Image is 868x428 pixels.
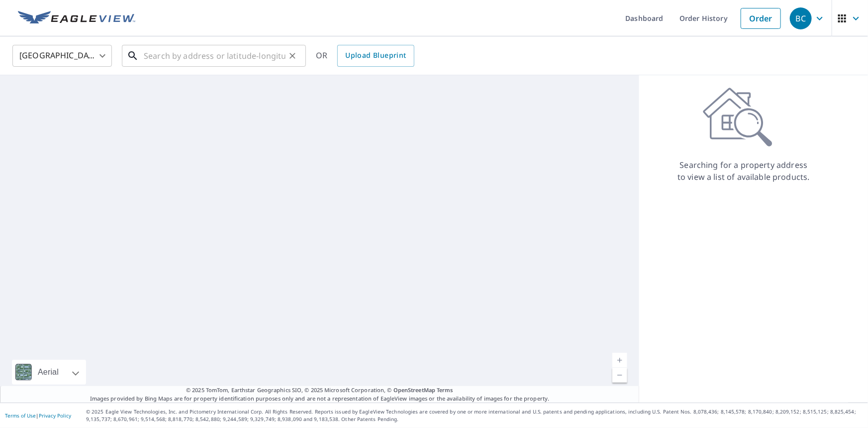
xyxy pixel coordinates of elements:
div: BC [790,7,812,29]
div: Aerial [12,360,86,385]
div: OR [316,45,414,67]
div: [GEOGRAPHIC_DATA] [12,42,112,70]
input: Search by address or latitude-longitude [144,42,286,70]
a: Terms [437,386,453,394]
a: Current Level 5, Zoom Out [612,368,627,383]
img: EV Logo [18,11,135,26]
span: Upload Blueprint [345,49,406,62]
p: © 2025 Eagle View Technologies, Inc. and Pictometry International Corp. All Rights Reserved. Repo... [86,408,863,423]
a: OpenStreetMap [393,386,435,394]
a: Upload Blueprint [337,45,414,67]
a: Current Level 5, Zoom In [612,353,627,368]
a: Order [741,8,781,29]
p: | [5,413,71,419]
a: Terms of Use [5,412,36,419]
span: © 2025 TomTom, Earthstar Geographics SIO, © 2025 Microsoft Corporation, © [186,386,453,395]
a: Privacy Policy [39,412,71,419]
button: Clear [286,49,299,63]
div: Aerial [35,360,62,385]
p: Searching for a property address to view a list of available products. [677,159,810,183]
